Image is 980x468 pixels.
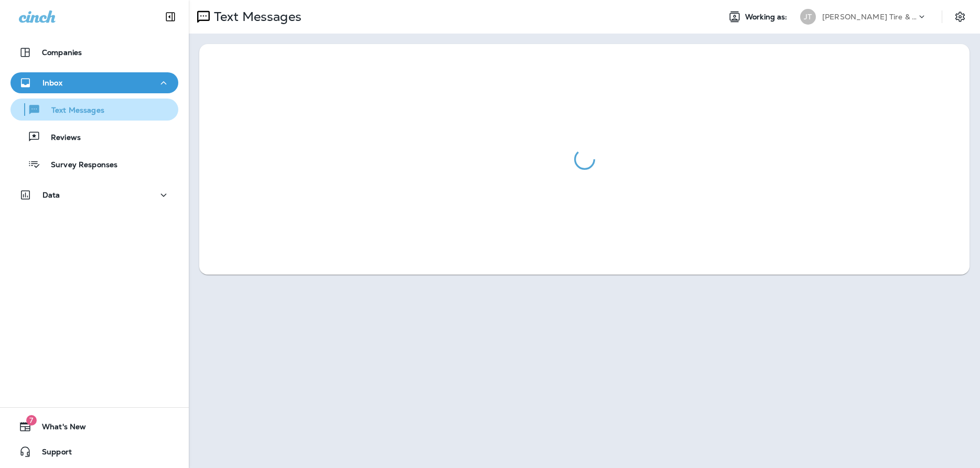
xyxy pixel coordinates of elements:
[42,191,60,199] p: Data
[10,99,178,121] button: Text Messages
[40,160,117,170] p: Survey Responses
[800,9,816,25] div: JT
[10,441,178,462] button: Support
[951,7,970,26] button: Settings
[31,422,86,435] span: What's New
[26,415,37,426] span: 7
[42,48,82,57] p: Companies
[10,42,178,63] button: Companies
[210,9,301,25] p: Text Messages
[10,72,178,93] button: Inbox
[745,13,790,21] span: Working as:
[42,79,62,87] p: Inbox
[822,13,917,21] p: [PERSON_NAME] Tire & Auto
[41,106,104,116] p: Text Messages
[10,126,178,148] button: Reviews
[156,6,185,27] button: Collapse Sidebar
[40,133,81,143] p: Reviews
[10,184,178,205] button: Data
[10,416,178,437] button: 7What's New
[31,448,72,460] span: Support
[10,153,178,175] button: Survey Responses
